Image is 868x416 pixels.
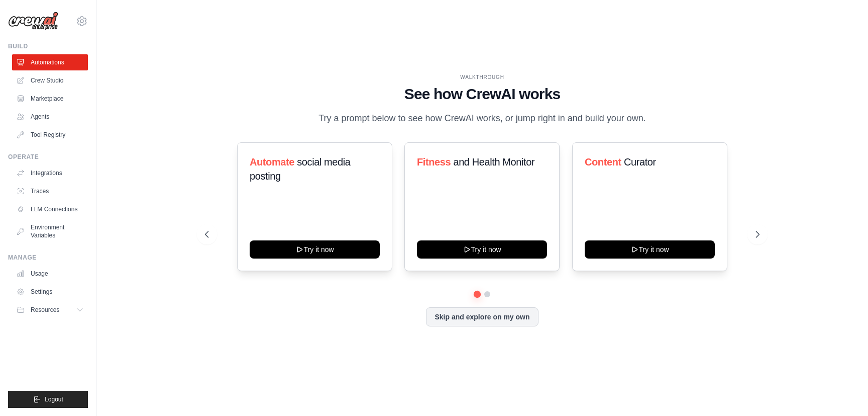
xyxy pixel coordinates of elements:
[624,156,656,168] span: Curator
[12,302,88,318] button: Resources
[417,156,451,168] span: Fitness
[12,219,88,243] a: Environment Variables
[12,183,88,199] a: Traces
[426,307,538,326] button: Skip and explore on my own
[250,156,351,182] span: social media posting
[12,127,88,143] a: Tool Registry
[205,85,759,103] h1: See how CrewAI works
[31,306,59,314] span: Resources
[12,266,88,282] a: Usage
[8,153,88,161] div: Operate
[585,240,715,259] button: Try it now
[8,42,88,50] div: Build
[585,156,621,168] span: Content
[12,109,88,125] a: Agents
[250,240,380,259] button: Try it now
[12,284,88,300] a: Settings
[250,156,294,168] span: Automate
[417,240,547,259] button: Try it now
[45,395,63,403] span: Logout
[205,73,759,81] div: WALKTHROUGH
[313,111,651,126] p: Try a prompt below to see how CrewAI works, or jump right in and build your own.
[818,368,868,416] iframe: Chat Widget
[8,391,88,408] button: Logout
[12,72,88,89] a: Crew Studio
[12,165,88,181] a: Integrations
[8,254,88,262] div: Manage
[8,12,58,31] img: Logo
[12,201,88,217] a: LLM Connections
[12,54,88,70] a: Automations
[454,156,535,168] span: and Health Monitor
[12,91,88,107] a: Marketplace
